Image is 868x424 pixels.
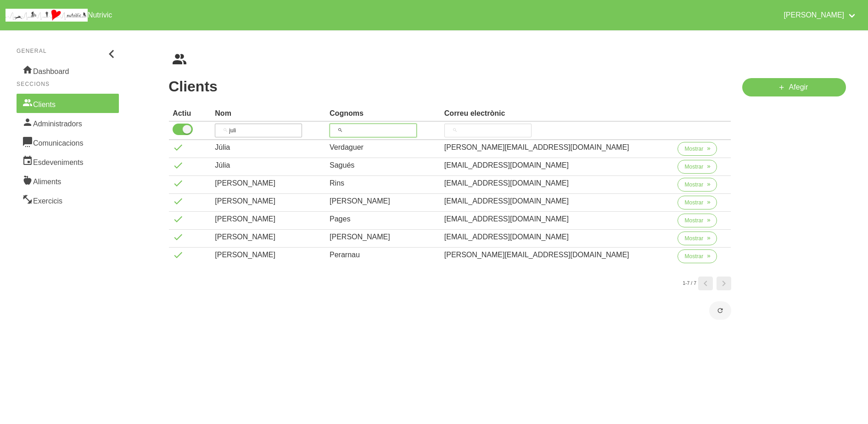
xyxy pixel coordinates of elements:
div: Pages [330,214,437,225]
a: Clients [17,94,119,113]
span: Mostrar [685,216,704,225]
a: Page 0. [698,277,713,290]
a: Dashboard [17,61,119,80]
a: Mostrar [678,178,717,195]
span: Mostrar [685,145,704,153]
div: [EMAIL_ADDRESS][DOMAIN_NAME] [444,160,670,171]
div: Actiu [173,108,207,119]
a: Esdeveniments [17,152,119,171]
div: Rins [330,178,437,189]
div: [PERSON_NAME][EMAIL_ADDRESS][DOMAIN_NAME] [444,249,670,260]
span: Mostrar [685,198,704,207]
div: [PERSON_NAME] [215,196,322,207]
small: 1-7 / 7 [683,280,696,287]
button: Mostrar [678,232,717,245]
button: Mostrar [678,160,717,174]
h1: Clients [168,78,731,95]
div: Verdaguer [330,142,437,153]
button: Mostrar [678,196,717,209]
nav: breadcrumbs [168,52,846,67]
div: [PERSON_NAME] [215,232,322,243]
a: [PERSON_NAME] [778,4,862,27]
div: [PERSON_NAME] [330,232,437,243]
a: Mostrar [678,232,717,249]
a: Mostrar [678,196,717,213]
div: Cognoms [330,108,437,119]
span: Mostrar [685,252,704,260]
div: [PERSON_NAME] [215,214,322,225]
div: Júlia [215,142,322,153]
a: Mostrar [678,249,717,267]
a: Aliments [17,171,119,190]
div: [EMAIL_ADDRESS][DOMAIN_NAME] [444,232,670,243]
span: Afegir [789,82,808,93]
div: Nom [215,108,322,119]
div: [EMAIL_ADDRESS][DOMAIN_NAME] [444,196,670,207]
button: Mostrar [678,249,717,263]
a: Mostrar [678,142,717,159]
span: Mostrar [685,234,704,243]
a: Comunicacions [17,132,119,152]
a: Page 2. [717,277,731,290]
a: Mostrar [678,160,717,177]
button: Mostrar [678,178,717,192]
span: Mostrar [685,163,704,171]
div: [EMAIL_ADDRESS][DOMAIN_NAME] [444,214,670,225]
img: company_logo [6,9,88,22]
a: Administradors [17,113,119,132]
a: Afegir [742,78,846,96]
p: General [17,47,119,55]
div: Perarnau [330,249,437,260]
span: Mostrar [685,181,704,189]
div: [PERSON_NAME] [215,249,322,260]
a: Exercicis [17,190,119,209]
div: [PERSON_NAME] [330,196,437,207]
p: Seccions [17,80,119,88]
div: [PERSON_NAME] [215,178,322,189]
div: Sagués [330,160,437,171]
button: Mostrar [678,214,717,227]
a: Mostrar [678,214,717,231]
div: [PERSON_NAME][EMAIL_ADDRESS][DOMAIN_NAME] [444,142,670,153]
div: Correu electrònic [444,108,670,119]
div: [EMAIL_ADDRESS][DOMAIN_NAME] [444,178,670,189]
div: Júlia [215,160,322,171]
button: Mostrar [678,142,717,156]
